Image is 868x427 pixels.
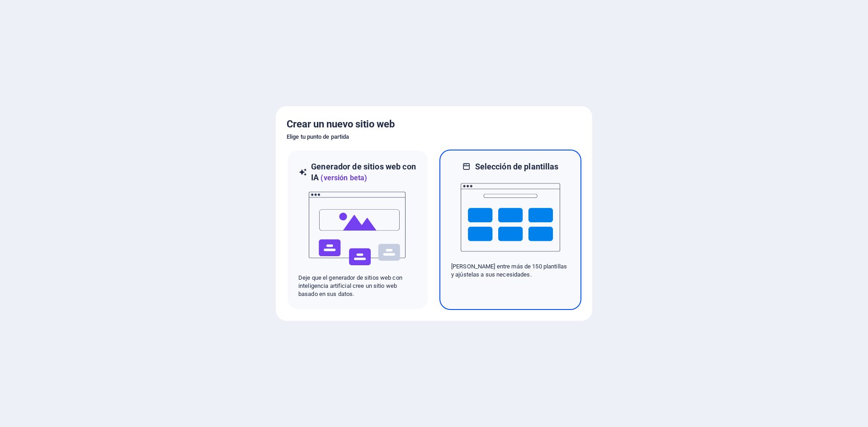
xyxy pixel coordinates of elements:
div: Generador de sitios web con IA(versión beta)aiDeje que el generador de sitios web con inteligenci... [287,150,429,310]
div: Selección de plantillas[PERSON_NAME] entre más de 150 plantillas y ajústelas a sus necesidades. [439,150,581,310]
font: Deje que el generador de sitios web con inteligencia artificial cree un sitio web basado en sus d... [298,274,402,297]
img: ai [308,183,407,274]
font: [PERSON_NAME] entre más de 150 plantillas y ajústelas a sus necesidades. [451,263,567,278]
font: (versión beta) [321,174,367,182]
font: Crear un nuevo sitio web [287,118,395,130]
font: Selección de plantillas [475,162,559,171]
font: Generador de sitios web con IA [311,162,416,182]
font: Elige tu punto de partida [287,133,349,140]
